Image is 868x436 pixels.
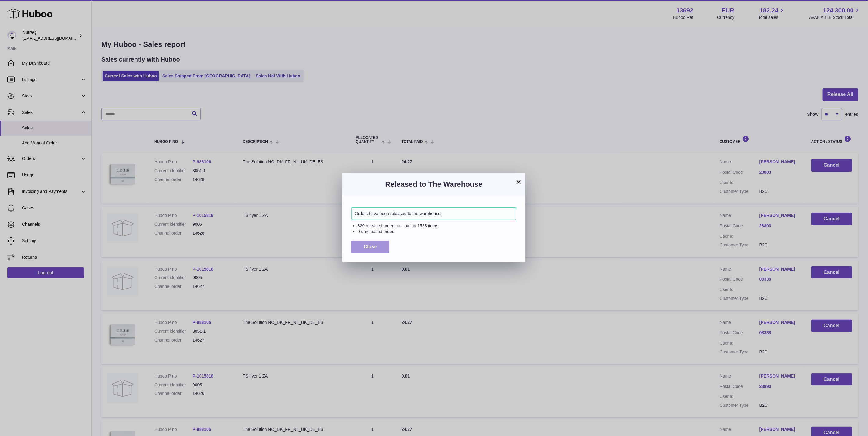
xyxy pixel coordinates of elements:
button: Close [351,241,389,253]
button: × [515,178,522,186]
div: Orders have been released to the warehouse. [351,207,516,220]
li: 0 unreleased orders [358,229,516,235]
span: Close [364,244,377,249]
h3: Released to The Warehouse [351,179,516,189]
li: 829 released orders containing 1523 items [358,223,516,229]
